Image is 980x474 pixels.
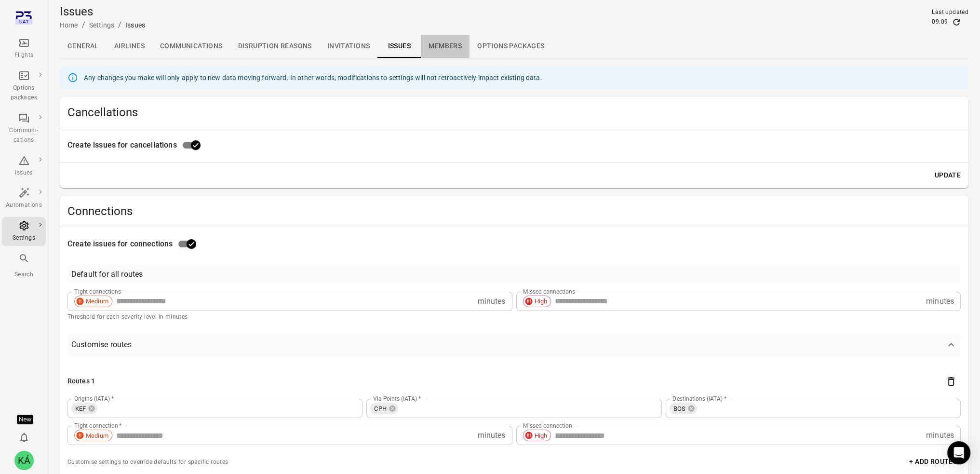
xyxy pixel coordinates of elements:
div: Open Intercom Messenger [947,441,970,464]
p: minutes [477,296,505,307]
div: Search [6,270,42,280]
p: minutes [477,430,505,441]
span: Create issues for cancellations [67,139,177,151]
a: Flights [2,34,46,63]
label: Destinations (IATA) [672,394,726,403]
a: Members [421,35,470,58]
li: / [118,19,121,31]
span: Medium [82,297,112,306]
label: Origins (IATA) [74,394,114,403]
div: Flights [6,51,42,60]
span: BOS [670,404,689,414]
label: Missed connections [523,287,575,296]
div: Issues [6,168,42,178]
a: Options packages [470,35,552,58]
a: Disruption reasons [230,35,320,58]
span: Create issues for connections [67,238,173,250]
a: Options packages [2,67,46,106]
div: Any changes you make will only apply to new data moving forward. In other words, modifications to... [84,69,542,86]
p: minutes [926,296,954,307]
div: Local navigation [60,35,968,58]
button: Search [2,250,46,282]
div: Tooltip anchor [17,415,33,424]
div: Settings [6,233,42,243]
div: Default for all routes [71,269,143,280]
nav: Breadcrumbs [60,19,145,31]
button: Update [931,166,965,184]
button: Notifications [14,428,34,447]
div: Customise routes [71,339,132,351]
label: Missed connection [523,421,572,430]
div: Options packages [6,83,42,103]
a: Invitations [320,35,377,58]
span: High [531,297,551,306]
p: minutes [926,430,954,441]
div: Communi-cations [6,126,42,145]
h2: Connections [67,203,961,219]
a: Communi-cations [2,109,46,148]
span: KEF [71,404,90,414]
p: Threshold for each severity level in minutes [67,312,961,322]
a: Issues [377,35,421,58]
a: Settings [89,21,114,29]
div: Issues [125,20,145,30]
button: Refresh data [952,17,961,27]
a: Airlines [107,35,152,58]
label: Tight connections [74,287,121,296]
button: Klara Ásrún Jóhannsdóttir [11,447,38,474]
button: Customise routes [67,333,961,356]
label: Via Points (IATA) [373,394,421,403]
span: Delete [938,372,961,391]
div: CPH [370,403,398,414]
span: High [531,431,551,441]
a: Home [60,21,78,29]
div: KEF [71,403,97,414]
span: Medium [82,431,112,441]
p: Customise settings to override defaults for specific routes [67,458,228,467]
label: Tight connection [74,421,122,430]
li: / [82,19,85,31]
div: BOS [670,403,697,414]
button: Delete [941,372,961,391]
div: KÁ [14,451,34,470]
div: 09:09 [932,17,948,27]
span: CPH [370,404,390,414]
a: General [60,35,107,58]
h1: Issues [60,4,145,19]
button: + Add routes [905,453,961,471]
a: Issues [2,152,46,181]
div: Automations [6,201,42,210]
div: Routes 1 [67,376,95,387]
a: Automations [2,184,46,213]
a: Communications [152,35,230,58]
div: Last updated [932,8,968,17]
h2: Cancellations [67,105,961,120]
a: Settings [2,217,46,246]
